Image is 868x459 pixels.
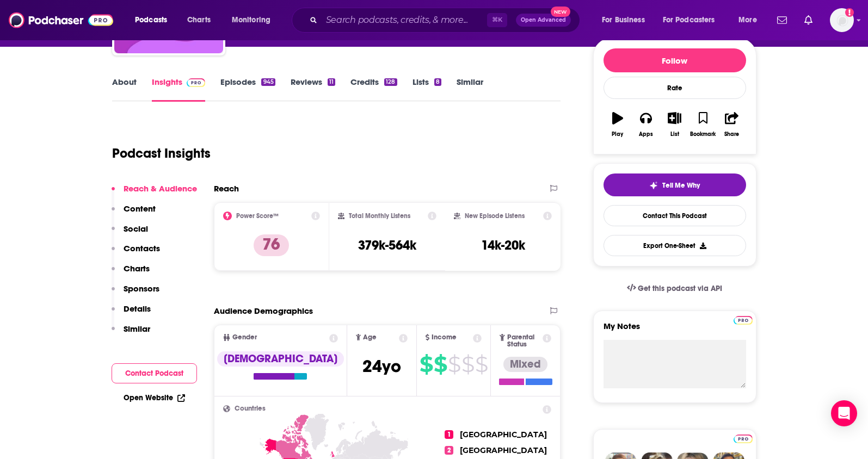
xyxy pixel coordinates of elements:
svg: Add a profile image [845,8,854,17]
a: Contact This Podcast [604,205,746,226]
button: open menu [656,11,731,29]
img: Podchaser - Follow, Share and Rate Podcasts [9,10,113,30]
a: Pro website [734,433,753,443]
button: Export One-Sheet [604,235,746,256]
p: Content [124,203,156,214]
span: ⌘ K [487,13,507,27]
img: Podchaser Pro [734,316,753,325]
img: Podchaser Pro [734,435,753,443]
span: $ [420,356,433,373]
p: Contacts [124,243,160,253]
span: $ [475,356,488,373]
button: Contacts [112,243,160,263]
div: Apps [639,131,653,138]
button: open menu [127,11,181,29]
button: Reach & Audience [112,183,197,203]
button: Open AdvancedNew [516,14,571,27]
a: InsightsPodchaser Pro [152,77,206,102]
button: Details [112,303,151,324]
p: Details [124,303,151,314]
h1: Podcast Insights [112,145,211,162]
span: Monitoring [232,13,270,28]
p: Reach & Audience [124,183,197,194]
button: Similar [112,324,150,344]
span: Open Advanced [521,17,566,23]
a: Credits128 [350,77,397,102]
a: Get this podcast via API [618,275,731,302]
button: open menu [731,11,771,29]
button: Charts [112,263,150,283]
div: Open Intercom Messenger [831,400,857,426]
h2: Total Monthly Listens [349,212,410,220]
span: New [551,7,570,17]
span: Charts [187,13,211,28]
label: My Notes [604,321,746,340]
a: Charts [180,11,217,29]
span: For Podcasters [663,13,715,28]
span: Parental Status [507,334,541,348]
p: 76 [254,234,289,256]
span: Podcasts [135,13,167,28]
h2: Power Score™ [236,212,279,220]
button: List [660,105,688,144]
button: Sponsors [112,283,159,303]
span: 24 yo [362,356,401,377]
button: Content [112,203,156,224]
button: Follow [604,48,746,72]
span: Gender [232,334,257,341]
div: Play [612,131,623,138]
a: Reviews11 [291,77,335,102]
span: Income [432,334,457,341]
button: open menu [594,11,658,29]
span: $ [434,356,447,373]
div: Share [724,131,739,138]
div: Bookmark [690,131,716,138]
div: Mixed [503,357,547,372]
div: 11 [328,78,335,86]
button: Apps [632,105,660,144]
p: Social [124,224,148,234]
button: Contact Podcast [112,363,197,383]
h3: 379k-564k [358,237,416,253]
span: More [738,13,757,28]
a: About [112,77,137,102]
a: Similar [457,77,483,102]
button: Show profile menu [830,8,854,32]
span: $ [461,356,474,373]
img: Podchaser Pro [187,78,206,87]
span: $ [448,356,460,373]
a: Lists8 [413,77,441,102]
span: Age [363,334,377,341]
button: open menu [224,11,285,29]
div: 8 [434,78,441,86]
div: [DEMOGRAPHIC_DATA] [217,351,344,367]
div: Search podcasts, credits, & more... [302,8,590,33]
span: For Business [602,13,645,28]
span: Tell Me Why [662,181,700,190]
span: Countries [235,405,266,412]
span: 1 [445,430,453,439]
p: Charts [124,263,150,274]
img: tell me why sparkle [649,181,658,190]
div: List [670,131,679,138]
div: 945 [261,78,275,86]
img: User Profile [830,8,854,32]
h2: Audience Demographics [214,306,313,316]
div: Rate [604,77,746,99]
a: Episodes945 [220,77,275,102]
h2: New Episode Listens [465,212,525,220]
div: 128 [384,78,397,86]
button: Share [717,105,746,144]
button: Play [604,105,632,144]
button: Social [112,224,148,244]
span: [GEOGRAPHIC_DATA] [460,430,547,439]
span: Logged in as kochristina [830,8,854,32]
p: Sponsors [124,283,159,294]
a: Open Website [124,393,185,402]
span: [GEOGRAPHIC_DATA] [460,445,547,455]
a: Show notifications dropdown [800,11,817,29]
input: Search podcasts, credits, & more... [322,11,487,29]
p: Similar [124,324,150,334]
button: tell me why sparkleTell Me Why [604,173,746,196]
